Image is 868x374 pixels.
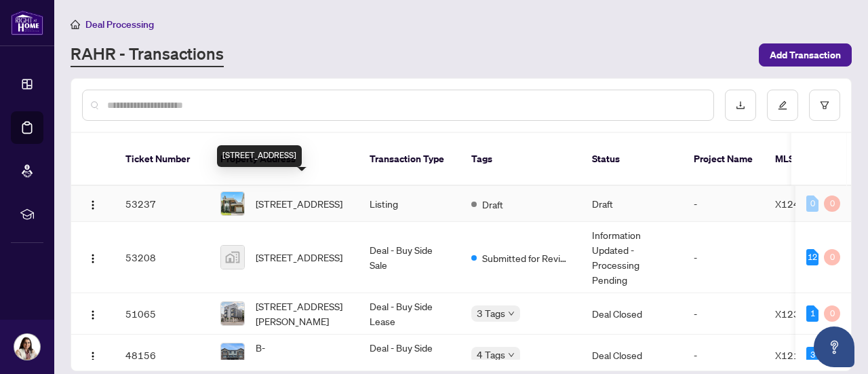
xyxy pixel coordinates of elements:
button: Logo [82,193,104,214]
span: Add Transaction [770,44,841,66]
td: 53237 [115,186,210,222]
th: Ticket Number [115,133,210,186]
td: Deal Closed [581,293,683,335]
td: - [683,293,764,335]
span: 4 Tags [477,347,505,362]
div: 0 [824,305,840,322]
img: Profile Icon [14,334,40,360]
td: Deal - Buy Side Sale [359,222,460,293]
img: thumbnail-img [221,302,244,325]
div: 0 [806,195,818,212]
span: edit [778,100,787,110]
button: Add Transaction [759,43,852,67]
img: Logo [87,200,98,210]
span: X12151801 [775,349,830,361]
div: [STREET_ADDRESS] [217,145,302,167]
div: 0 [824,249,840,265]
span: home [71,20,80,29]
span: [STREET_ADDRESS] [256,250,342,265]
button: download [725,90,756,121]
span: filter [820,100,829,110]
td: Information Updated - Processing Pending [581,222,683,293]
td: Deal - Buy Side Lease [359,293,460,335]
td: 51065 [115,293,210,335]
span: X12404653 [775,198,830,210]
img: thumbnail-img [221,343,244,367]
th: Project Name [683,133,764,186]
span: [STREET_ADDRESS][PERSON_NAME] [256,299,348,329]
button: Logo [82,303,104,324]
span: Submitted for Review [482,250,570,265]
div: 0 [824,195,840,212]
img: Logo [87,310,98,320]
button: edit [767,90,798,121]
button: filter [809,90,840,121]
span: [STREET_ADDRESS] [256,196,342,211]
td: - [683,222,764,293]
div: 12 [806,249,818,265]
span: download [736,100,745,110]
div: 1 [806,305,818,322]
td: - [683,186,764,222]
button: Open asap [814,326,854,367]
th: Tags [460,133,581,186]
span: down [508,310,515,317]
img: thumbnail-img [221,246,244,269]
a: RAHR - Transactions [71,43,224,67]
button: Logo [82,344,104,366]
span: B-[STREET_ADDRESS] [256,340,348,370]
th: Property Address [210,133,359,186]
td: 53208 [115,222,210,293]
span: Draft [482,197,503,212]
span: 3 Tags [477,305,505,321]
img: Logo [87,253,98,264]
img: Logo [87,351,98,362]
th: Transaction Type [359,133,460,186]
span: down [508,352,515,358]
th: MLS # [764,133,846,186]
th: Status [581,133,683,186]
button: Logo [82,246,104,268]
span: Deal Processing [85,18,154,31]
img: thumbnail-img [221,192,244,215]
img: logo [11,10,43,35]
div: 3 [806,347,818,363]
td: Draft [581,186,683,222]
span: X12303262 [775,307,830,320]
td: Listing [359,186,460,222]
